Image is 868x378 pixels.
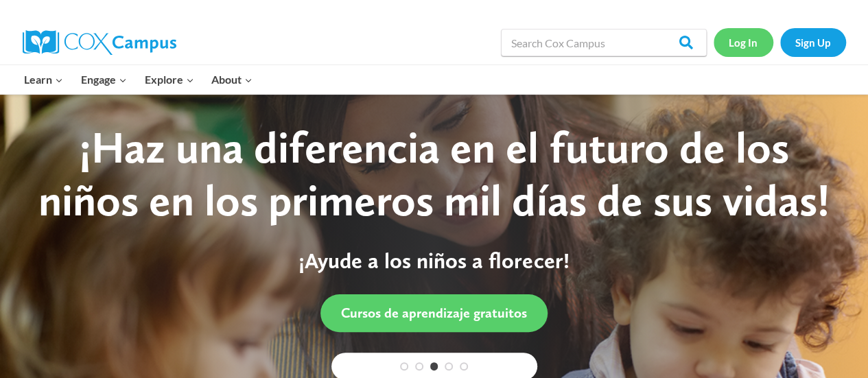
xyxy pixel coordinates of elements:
nav: Primary Navigation [16,65,261,94]
button: Child menu of About [202,65,261,94]
a: Sign Up [780,28,846,56]
p: ¡Ayude a los niños a florecer! [27,248,841,274]
span: Cursos de aprendizaje gratuitos [341,305,527,321]
nav: Secondary Navigation [714,28,846,56]
a: 4 [445,362,453,370]
div: ¡Haz una diferencia en el futuro de los niños en los primeros mil días de sus vidas! [27,121,841,227]
a: 2 [415,362,423,370]
a: Log In [714,28,773,56]
a: 1 [400,362,408,370]
img: Cox Campus [23,30,176,55]
button: Child menu of Engage [72,65,136,94]
a: 5 [460,362,468,370]
button: Child menu of Learn [16,65,73,94]
a: 3 [430,362,438,370]
button: Child menu of Explore [136,65,203,94]
a: Cursos de aprendizaje gratuitos [320,294,548,332]
input: Search Cox Campus [501,29,707,56]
